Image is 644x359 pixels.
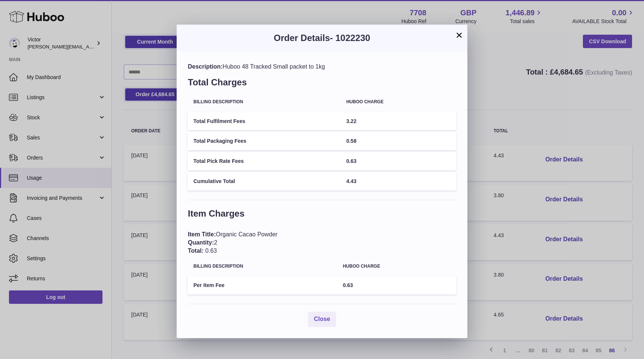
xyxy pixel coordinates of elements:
span: 0.63 [205,248,217,254]
span: 3.22 [346,118,356,124]
span: Item Title: [188,231,216,237]
button: × [455,31,464,40]
th: Billing Description [188,94,341,110]
div: Huboo 48 Tracked Small packet to 1kg [188,63,456,71]
span: 0.58 [346,138,356,144]
h3: Item Charges [188,208,456,223]
span: Description: [188,63,222,70]
td: Total Packaging Fees [188,132,341,150]
th: Huboo charge [337,258,456,274]
h3: Total Charges [188,76,456,92]
span: 0.63 [346,158,356,164]
h3: Order Details [188,32,456,44]
button: Close [308,312,336,327]
th: Huboo charge [341,94,456,110]
td: Per Item Fee [188,276,337,295]
span: - 1022230 [330,33,370,43]
td: Total Fulfilment Fees [188,112,341,130]
div: Organic Cacao Powder 2 [188,230,456,255]
th: Billing Description [188,258,337,274]
td: Cumulative Total [188,172,341,190]
span: Close [314,316,330,322]
span: Quantity: [188,239,214,246]
span: 0.63 [343,282,353,288]
td: Total Pick Rate Fees [188,152,341,170]
span: Total: [188,248,203,254]
span: 4.43 [346,178,356,184]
